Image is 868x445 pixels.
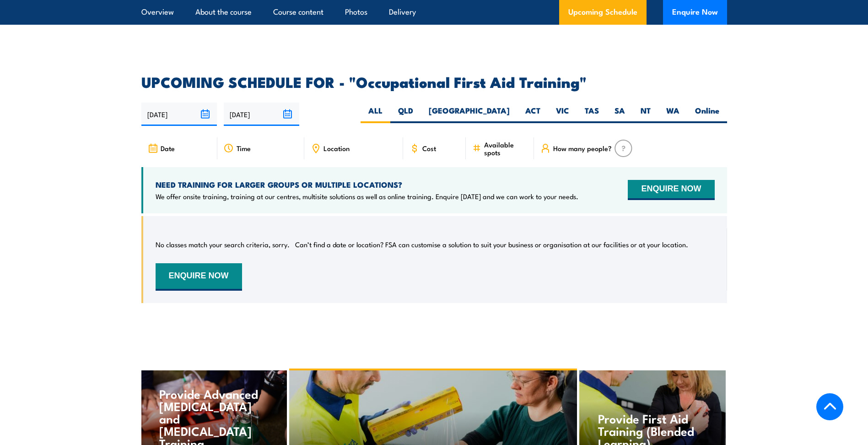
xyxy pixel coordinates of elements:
[628,180,714,200] button: ENQUIRE NOW
[156,263,242,291] button: ENQUIRE NOW
[361,105,390,123] label: ALL
[390,105,421,123] label: QLD
[687,105,727,123] label: Online
[633,105,658,123] label: NT
[421,105,518,123] label: [GEOGRAPHIC_DATA]
[161,144,175,152] span: Date
[141,103,217,126] input: From date
[422,144,436,152] span: Cost
[607,105,633,123] label: SA
[577,105,607,123] label: TAS
[156,192,578,201] p: We offer onsite training, training at our centres, multisite solutions as well as online training...
[323,144,350,152] span: Location
[295,240,688,249] p: Can’t find a date or location? FSA can customise a solution to suit your business or organisation...
[224,103,299,126] input: To date
[518,105,548,123] label: ACT
[237,144,251,152] span: Time
[553,144,612,152] span: How many people?
[156,179,578,190] h4: NEED TRAINING FOR LARGER GROUPS OR MULTIPLE LOCATIONS?
[141,75,727,88] h2: UPCOMING SCHEDULE FOR - "Occupational First Aid Training"
[156,240,290,249] p: No classes match your search criteria, sorry.
[484,141,528,156] span: Available spots
[548,105,577,123] label: VIC
[658,105,687,123] label: WA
